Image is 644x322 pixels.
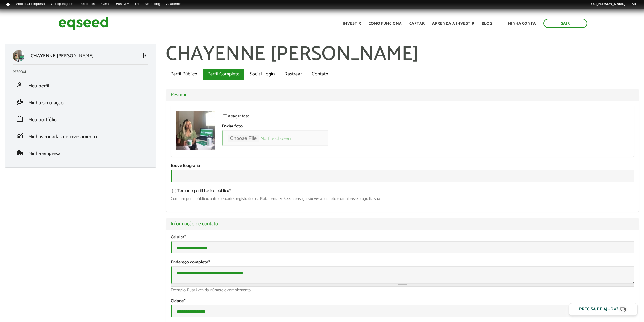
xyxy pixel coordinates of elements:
div: Com um perfil público, outros usuários registrados na Plataforma EqSeed conseguirão ver a sua fot... [171,197,634,201]
label: Endereço completo [171,260,210,265]
a: Início [3,2,13,8]
span: Minha empresa [28,149,60,158]
label: Cidade [171,299,185,304]
a: Adicionar empresa [13,2,48,7]
input: Tornar o perfil básico público? [169,189,180,193]
a: Geral [98,2,113,7]
a: finance_modeMinha simulação [13,98,148,106]
a: Blog [482,22,492,26]
a: Colapsar menu [141,52,148,60]
a: Como funciona [369,22,402,26]
a: Ver perfil do usuário. [176,111,215,150]
span: Este campo é obrigatório. [184,298,185,305]
a: Informação de contato [171,221,634,226]
a: Marketing [142,2,163,7]
span: Este campo é obrigatório. [184,234,186,241]
a: monitoringMinhas rodadas de investimento [13,132,148,139]
a: Academia [163,2,185,7]
a: Configurações [48,2,76,7]
a: Minha conta [508,22,536,26]
a: Perfil Completo [203,69,244,80]
input: Apagar foto [219,114,231,118]
li: Minhas rodadas de investimento [8,127,153,144]
a: Contato [307,69,333,80]
span: left_panel_close [141,52,148,59]
span: Este campo é obrigatório. [208,259,210,266]
span: work [16,115,24,122]
li: Meu perfil [8,76,153,93]
span: Minhas rodadas de investimento [28,132,97,141]
a: Perfil Público [166,69,202,80]
span: Início [6,2,10,7]
a: Investir [343,22,361,26]
a: Olá[PERSON_NAME] [588,2,628,7]
img: EqSeed [58,15,108,32]
div: Exemplo: Rua/Avenida, número e complemento [171,288,634,292]
span: Meu perfil [28,82,49,90]
a: Sair [543,19,587,28]
a: Rastrear [280,69,306,80]
a: Social Login [245,69,279,80]
a: Bus Dev [113,2,132,7]
a: RI [132,2,142,7]
a: apartmentMinha empresa [13,149,148,156]
label: Breve Biografia [171,164,200,168]
h2: Pessoal [13,70,153,74]
span: Minha simulação [28,99,64,107]
a: workMeu portfólio [13,115,148,122]
span: Meu portfólio [28,116,57,124]
strong: [PERSON_NAME] [596,2,625,6]
span: monitoring [16,132,24,139]
a: Captar [409,22,425,26]
img: Foto de CHAYENNE TENÓRIO BARBOSA [176,111,215,150]
label: Apagar foto [222,114,249,121]
span: apartment [16,149,24,156]
p: CHAYENNE [PERSON_NAME] [31,53,94,59]
label: Tornar o perfil básico público? [171,189,231,195]
li: Minha simulação [8,93,153,110]
a: Resumo [171,92,634,97]
a: Relatórios [76,2,98,7]
a: Sair [628,2,641,7]
label: Enviar foto [222,124,243,129]
span: person [16,81,24,89]
a: personMeu perfil [13,81,148,89]
span: finance_mode [16,98,24,106]
li: Minha empresa [8,144,153,161]
h1: CHAYENNE [PERSON_NAME] [166,44,639,65]
a: Aprenda a investir [432,22,474,26]
label: Celular [171,235,186,240]
li: Meu portfólio [8,110,153,127]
